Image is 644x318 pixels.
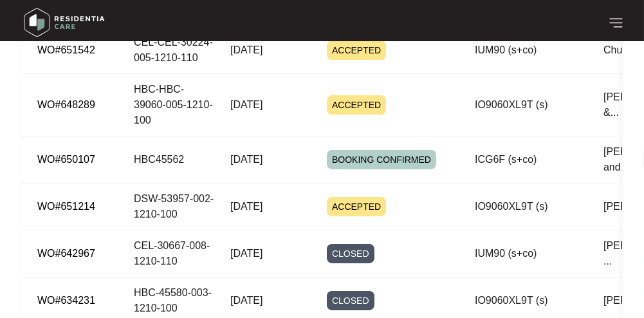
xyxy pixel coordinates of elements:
span: CLOSED [327,244,374,263]
span: ACCEPTED [327,95,386,115]
td: ICG6F (s+co) [459,136,588,183]
span: [DATE] [230,295,262,306]
a: WO#648289 [37,99,95,110]
a: WO#650107 [37,154,95,165]
a: WO#651542 [37,44,95,55]
td: HBC45562 [118,136,215,183]
td: IO9060XL9T (s) [459,74,588,136]
span: ACCEPTED [327,197,386,216]
img: residentia care logo [19,3,109,42]
span: ACCEPTED [327,41,386,60]
a: WO#634231 [37,295,95,306]
img: hamburger icon [608,15,624,31]
td: DSW-53957-002-1210-100 [118,183,215,230]
td: CEL-30667-008-1210-110 [118,230,215,277]
td: IUM90 (s+co) [459,230,588,277]
span: [DATE] [230,248,262,259]
span: [DATE] [230,201,262,212]
span: [DATE] [230,154,262,165]
td: IUM90 (s+co) [459,27,588,74]
a: WO#642967 [37,248,95,259]
td: CEL-CEL-30224-005-1210-110 [118,27,215,74]
td: IO9060XL9T (s) [459,183,588,230]
span: [DATE] [230,99,262,110]
td: HBC-HBC-39060-005-1210-100 [118,74,215,136]
span: CLOSED [327,291,374,310]
span: BOOKING CONFIRMED [327,150,436,169]
a: WO#651214 [37,201,95,212]
span: [DATE] [230,44,262,55]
